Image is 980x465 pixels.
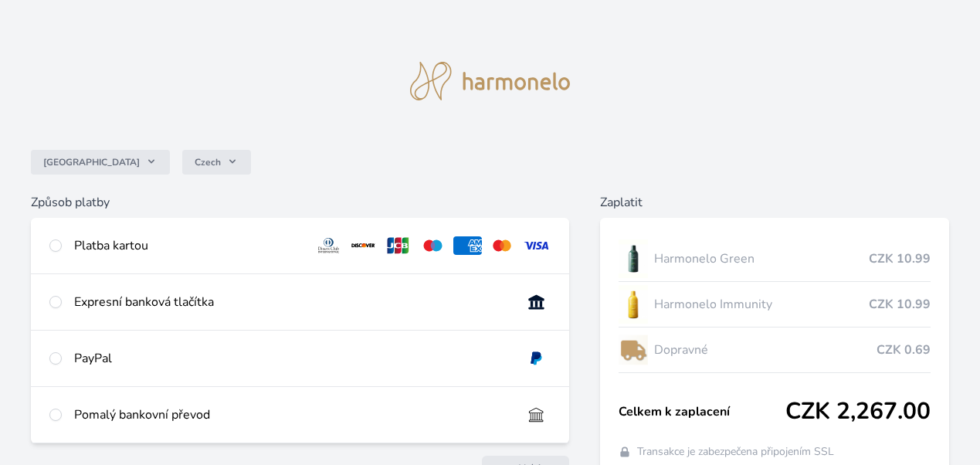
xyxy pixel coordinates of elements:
[619,285,648,324] img: IMMUNITY_se_stinem_x-lo.jpg
[654,341,877,359] span: Dopravné
[654,295,869,314] span: Harmonelo Immunity
[785,398,931,426] span: CZK 2,267.00
[419,236,447,255] img: maestro.svg
[522,236,551,255] img: visa.svg
[869,249,931,268] span: CZK 10.99
[600,193,949,212] h6: Zaplatit
[654,249,869,268] span: Harmonelo Green
[74,293,510,311] div: Expresní banková tlačítka
[195,156,221,168] span: Czech
[522,293,551,311] img: onlineBanking_CZ.svg
[314,236,343,255] img: diners.svg
[31,150,170,175] button: [GEOGRAPHIC_DATA]
[869,295,931,314] span: CZK 10.99
[182,150,251,175] button: Czech
[488,236,517,255] img: mc.svg
[619,239,648,278] img: CLEAN_GREEN_se_stinem_x-lo.jpg
[619,331,648,369] img: delivery-lo.png
[43,156,140,168] span: [GEOGRAPHIC_DATA]
[619,402,785,421] span: Celkem k zaplacení
[410,62,571,100] img: logo.svg
[349,236,378,255] img: discover.svg
[522,349,551,368] img: paypal.svg
[31,193,569,212] h6: Způsob platby
[637,444,834,460] span: Transakce je zabezpečena připojením SSL
[877,341,931,359] span: CZK 0.69
[74,236,302,255] div: Platba kartou
[453,236,482,255] img: amex.svg
[522,406,551,424] img: bankTransfer_IBAN.svg
[384,236,412,255] img: jcb.svg
[74,349,510,368] div: PayPal
[74,406,510,424] div: Pomalý bankovní převod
